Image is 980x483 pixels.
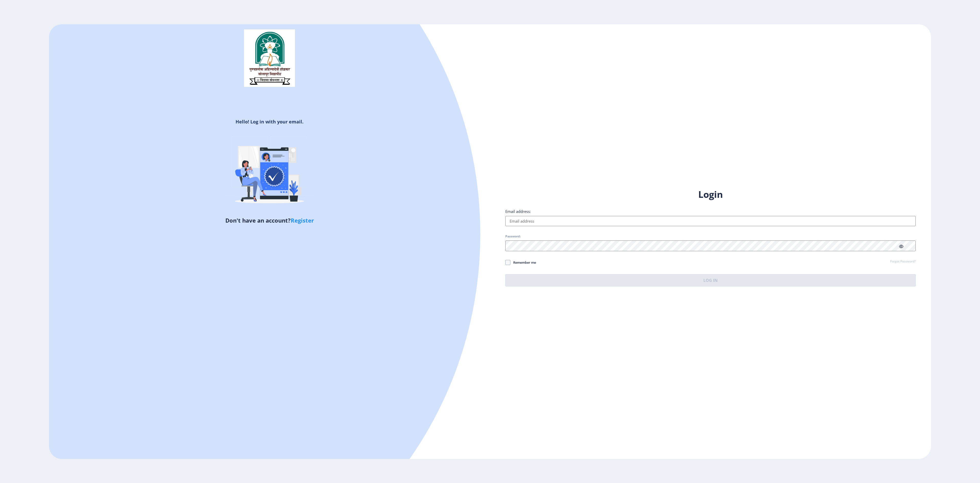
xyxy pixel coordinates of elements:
label: Password: [505,234,521,238]
span: Remember me [510,259,536,266]
a: Register [291,216,314,224]
input: Email address [505,216,916,226]
h1: Login [505,188,916,201]
a: Forgot Password? [890,259,916,264]
button: Log In [505,274,916,286]
img: sulogo.png [244,29,295,87]
h5: Don't have an account? [53,216,486,224]
label: Email address: [505,209,531,214]
img: Verified-rafiki.svg [225,127,314,216]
